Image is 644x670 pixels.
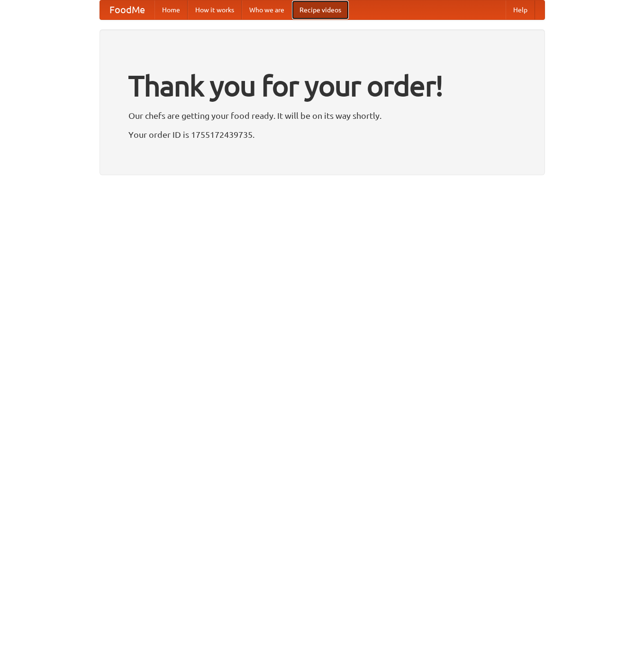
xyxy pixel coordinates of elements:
[242,0,292,19] a: Who we are
[128,108,516,123] p: Our chefs are getting your food ready. It will be on its way shortly.
[128,127,516,142] p: Your order ID is 1755172439735.
[506,0,535,19] a: Help
[188,0,242,19] a: How it works
[154,0,188,19] a: Home
[128,63,516,108] h1: Thank you for your order!
[100,0,154,19] a: FoodMe
[292,0,349,19] a: Recipe videos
